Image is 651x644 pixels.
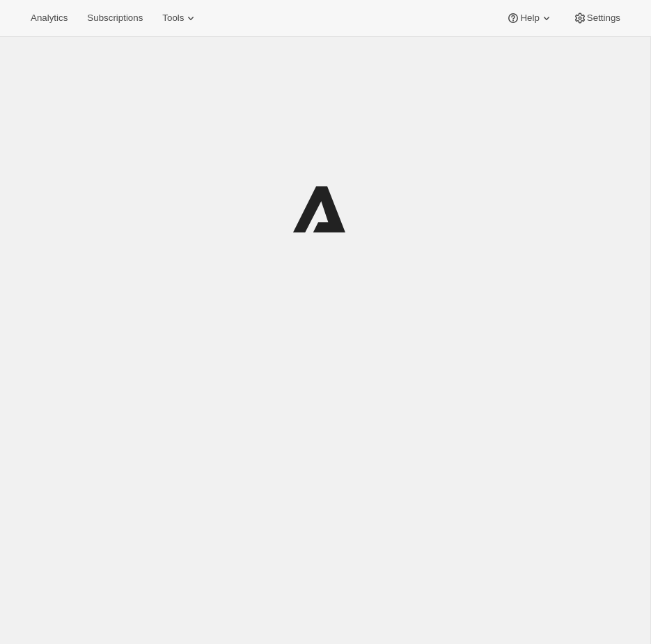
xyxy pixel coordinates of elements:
[520,13,539,24] span: Help
[498,8,561,28] button: Help
[154,8,206,28] button: Tools
[565,8,629,28] button: Settings
[587,13,620,24] span: Settings
[162,13,184,24] span: Tools
[22,8,76,28] button: Analytics
[87,13,143,24] span: Subscriptions
[31,13,68,24] span: Analytics
[79,8,151,28] button: Subscriptions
